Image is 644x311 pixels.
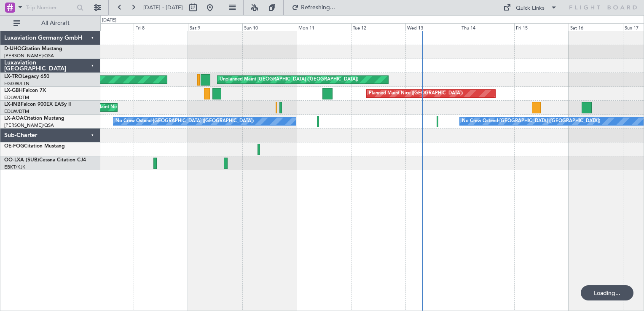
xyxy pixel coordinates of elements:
a: EGGW/LTN [4,80,30,87]
a: LX-INBFalcon 900EX EASy II [4,102,71,107]
a: EDLW/DTM [4,94,29,101]
div: Unplanned Maint [GEOGRAPHIC_DATA] ([GEOGRAPHIC_DATA]) [220,73,358,86]
div: Fri 15 [514,23,569,31]
div: Sun 10 [242,23,297,31]
span: Refreshing... [301,5,336,11]
span: OE-FOG [4,144,24,149]
a: EDLW/DTM [4,108,29,115]
a: D-IJHOCitation Mustang [4,46,62,51]
a: LX-AOACitation Mustang [4,116,64,121]
div: Fri 8 [134,23,188,31]
a: OO-LXA (SUB)Cessna Citation CJ4 [4,158,86,163]
span: LX-INB [4,102,21,107]
button: All Aircraft [9,16,91,30]
div: No Crew Ostend-[GEOGRAPHIC_DATA] ([GEOGRAPHIC_DATA]) [115,115,254,128]
button: Refreshing... [288,1,338,14]
div: Quick Links [516,4,545,13]
span: LX-AOA [4,116,24,121]
div: Thu 7 [79,23,134,31]
span: LX-TRO [4,74,22,79]
span: OO-LXA (SUB) [4,158,39,163]
div: Mon 11 [297,23,351,31]
button: Quick Links [499,1,561,14]
div: Sat 9 [188,23,242,31]
span: All Aircraft [22,20,89,26]
a: [PERSON_NAME]/QSA [4,53,54,59]
span: D-IJHO [4,46,21,51]
a: OE-FOGCitation Mustang [4,144,65,149]
a: LX-GBHFalcon 7X [4,88,46,93]
div: Planned Maint Nice ([GEOGRAPHIC_DATA]) [369,87,463,100]
a: EBKT/KJK [4,164,25,170]
span: [DATE] - [DATE] [143,4,183,11]
div: Sat 16 [569,23,623,31]
div: Loading... [581,285,633,300]
div: Thu 14 [460,23,514,31]
div: No Crew Ostend-[GEOGRAPHIC_DATA] ([GEOGRAPHIC_DATA]) [462,115,600,128]
a: [PERSON_NAME]/QSA [4,122,54,129]
div: Wed 13 [405,23,460,31]
span: LX-GBH [4,88,23,93]
div: [DATE] [102,17,116,24]
a: LX-TROLegacy 650 [4,74,49,79]
div: Tue 12 [351,23,405,31]
input: Trip Number [26,1,74,14]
